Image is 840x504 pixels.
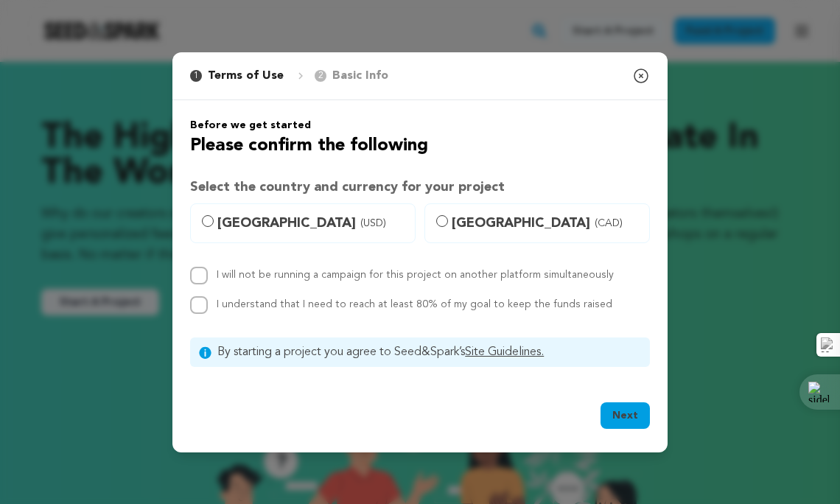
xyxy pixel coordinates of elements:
h3: Select the country and currency for your project [190,177,650,197]
span: 2 [315,70,326,82]
span: [GEOGRAPHIC_DATA] [452,213,640,234]
span: (CAD) [595,216,623,231]
h6: Before we get started [190,118,650,133]
a: Site Guidelines. [465,346,544,358]
button: Next [601,402,650,429]
span: By starting a project you agree to Seed&Spark’s [217,343,641,361]
p: Terms of Use [208,67,284,85]
span: [GEOGRAPHIC_DATA] [217,213,406,234]
span: (USD) [360,216,386,231]
label: I understand that I need to reach at least 80% of my goal to keep the funds raised [217,299,612,309]
p: Basic Info [332,67,388,85]
h2: Please confirm the following [190,133,650,159]
span: 1 [190,70,202,82]
label: I will not be running a campaign for this project on another platform simultaneously [217,270,614,280]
